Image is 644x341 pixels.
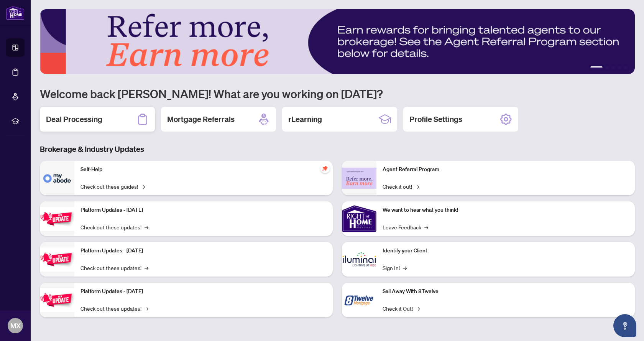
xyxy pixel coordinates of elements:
[40,144,635,155] h3: Brokerage & Industry Updates
[416,304,420,313] span: →
[80,182,145,191] a: Check out these guides!→
[342,168,376,189] img: Agent Referral Program
[40,9,635,74] img: Slide 0
[320,164,330,173] span: pushpin
[606,66,609,69] button: 2
[403,264,407,272] span: →
[624,66,627,69] button: 5
[613,314,636,337] button: Open asap
[80,247,327,255] p: Platform Updates - [DATE]
[383,264,407,272] a: Sign In!→
[383,223,428,231] a: Leave Feedback→
[40,161,74,195] img: Self-Help
[80,264,148,272] a: Check out these updates!→
[46,114,102,125] h2: Deal Processing
[40,247,74,272] img: Platform Updates - July 8, 2025
[40,86,635,101] h1: Welcome back [PERSON_NAME]! What are you working on [DATE]?
[383,247,629,255] p: Identify your Client
[383,182,419,191] a: Check it out!→
[618,66,621,69] button: 4
[80,223,148,231] a: Check out these updates!→
[342,242,376,277] img: Identify your Client
[167,114,235,125] h2: Mortgage Referrals
[10,320,21,331] span: MX
[383,287,629,296] p: Sail Away With 8Twelve
[40,207,74,231] img: Platform Updates - July 21, 2025
[612,66,615,69] button: 3
[590,66,603,69] button: 1
[342,283,376,317] img: Sail Away With 8Twelve
[409,114,462,125] h2: Profile Settings
[80,206,327,214] p: Platform Updates - [DATE]
[141,182,145,191] span: →
[383,206,629,214] p: We want to hear what you think!
[342,201,376,236] img: We want to hear what you think!
[6,6,25,20] img: logo
[80,304,148,313] a: Check out these updates!→
[40,288,74,312] img: Platform Updates - June 23, 2025
[383,165,629,174] p: Agent Referral Program
[145,223,148,231] span: →
[383,304,420,313] a: Check it Out!→
[145,304,148,313] span: →
[80,287,327,296] p: Platform Updates - [DATE]
[80,165,327,174] p: Self-Help
[288,114,322,125] h2: rLearning
[415,182,419,191] span: →
[145,264,148,272] span: →
[424,223,428,231] span: →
